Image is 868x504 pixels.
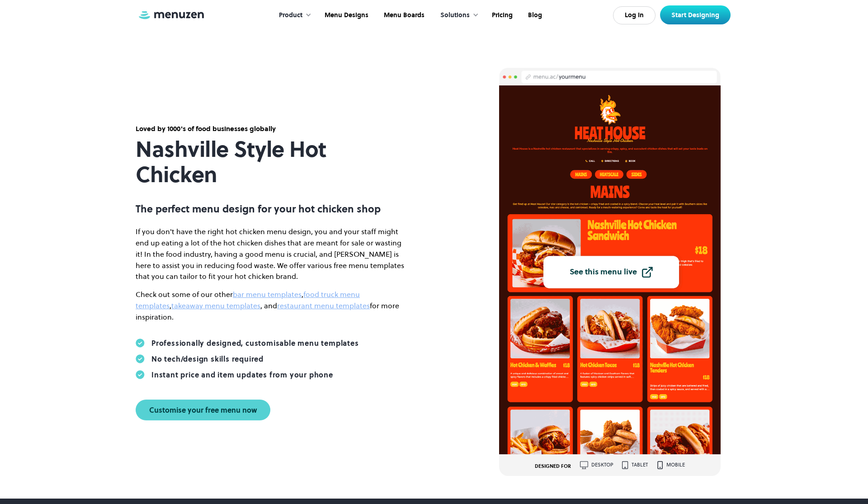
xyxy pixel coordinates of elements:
[149,406,257,414] div: Customise your free menu now
[660,5,731,24] a: Start Designing
[543,256,679,288] a: See this menu live
[136,124,407,134] div: Loved by 1000's of food businesses globally
[613,6,656,24] a: Log In
[375,1,431,29] a: Menu Boards
[136,289,360,311] a: food truck menu templates
[151,339,359,348] div: Professionally designed, customisable menu templates
[136,203,407,215] p: The perfect menu design for your hot chicken shop
[483,1,519,29] a: Pricing
[136,137,407,187] h1: Nashville Style Hot Chicken
[316,1,375,29] a: Menu Designs
[151,354,264,363] div: No tech/design skills required
[666,462,685,467] div: mobile
[431,1,483,29] div: Solutions
[233,289,302,299] a: bar menu templates
[632,462,648,467] div: tablet
[171,301,260,311] a: takeaway menu templates
[277,301,370,311] a: restaurant menu templates
[519,1,549,29] a: Blog
[535,464,571,469] div: DESIGNED FOR
[136,400,270,420] a: Customise your free menu now
[279,10,302,20] div: Product
[136,289,407,322] p: Check out some of our other , , , and for more inspiration.
[270,1,316,29] div: Product
[570,268,637,276] div: See this menu live
[440,10,470,20] div: Solutions
[151,370,333,379] div: Instant price and item updates from your phone
[136,226,407,282] p: If you don't have the right hot chicken menu design, you and your staff might end up eating a lot...
[591,462,613,467] div: desktop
